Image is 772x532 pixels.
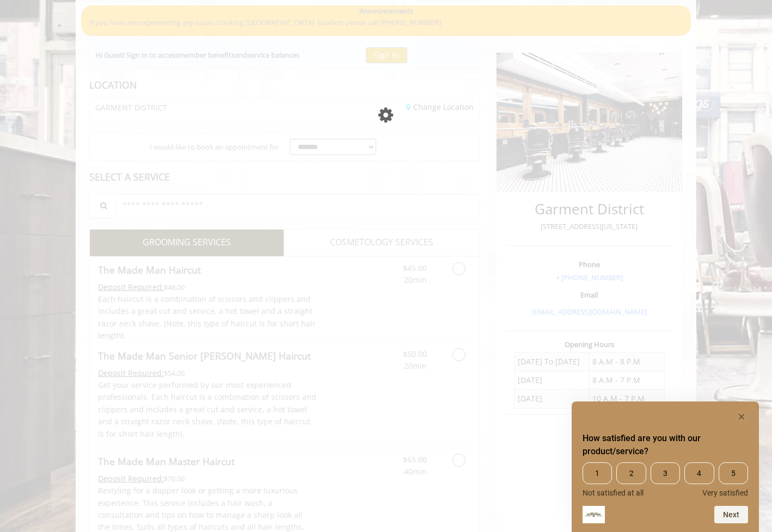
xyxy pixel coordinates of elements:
[714,506,748,523] button: Next question
[616,462,646,484] span: 2
[583,462,612,484] span: 1
[719,462,748,484] span: 5
[583,432,748,458] h2: How satisfied are you with our product/service? Select an option from 1 to 5, with 1 being Not sa...
[684,462,714,484] span: 4
[583,410,748,523] div: How satisfied are you with our product/service? Select an option from 1 to 5, with 1 being Not sa...
[702,488,748,497] span: Very satisfied
[583,488,644,497] span: Not satisfied at all
[651,462,680,484] span: 3
[583,462,748,497] div: How satisfied are you with our product/service? Select an option from 1 to 5, with 1 being Not sa...
[735,410,748,423] button: Hide survey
